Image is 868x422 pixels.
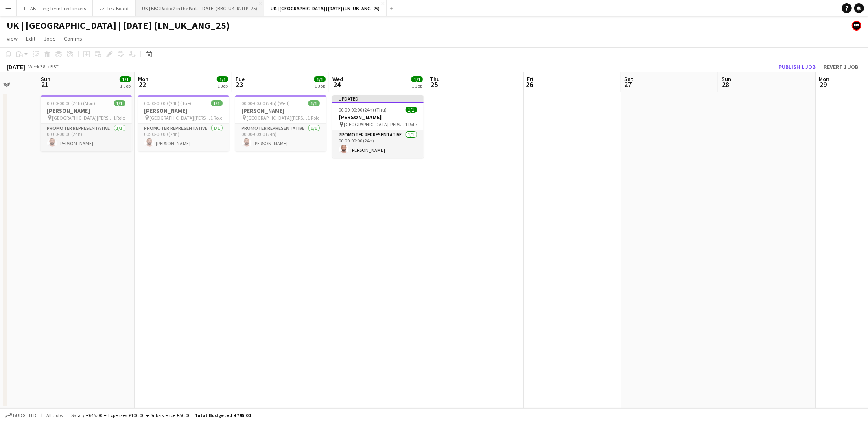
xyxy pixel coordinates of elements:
[41,75,50,83] span: Sun
[40,33,59,44] a: Jobs
[819,75,829,83] span: Mon
[138,124,229,151] app-card-role: Promoter Representative1/100:00-00:00 (24h)[PERSON_NAME]
[120,83,131,89] div: 1 Job
[17,0,93,16] button: 1. FAB | Long Term Freelancers
[44,35,56,42] span: Jobs
[41,124,132,151] app-card-role: Promoter Representative1/100:00-00:00 (24h)[PERSON_NAME]
[242,100,290,106] span: 00:00-00:00 (24h) (Wed)
[144,100,192,106] span: 00:00-00:00 (24h) (Tue)
[430,75,440,83] span: Thu
[3,33,21,44] a: View
[308,100,320,106] span: 1/1
[13,413,37,418] span: Budgeted
[41,107,132,114] h3: [PERSON_NAME]
[120,76,131,82] span: 1/1
[406,107,417,113] span: 1/1
[526,80,533,89] span: 26
[137,80,149,89] span: 22
[315,83,325,89] div: 1 Job
[235,75,245,83] span: Tue
[138,75,149,83] span: Mon
[331,80,343,89] span: 24
[217,83,228,89] div: 1 Job
[235,107,326,114] h3: [PERSON_NAME]
[47,100,96,106] span: 00:00-00:00 (24h) (Mon)
[820,61,861,72] button: Revert 1 job
[61,33,85,44] a: Comms
[264,0,387,16] button: UK | [GEOGRAPHIC_DATA] | [DATE] (LN_UK_ANG_25)
[211,100,223,106] span: 1/1
[7,20,230,32] h1: UK | [GEOGRAPHIC_DATA] | [DATE] (LN_UK_ANG_25)
[234,80,245,89] span: 23
[332,75,343,83] span: Wed
[623,80,633,89] span: 27
[624,75,633,83] span: Sat
[27,63,47,70] span: Week 38
[405,121,417,127] span: 1 Role
[429,80,440,89] span: 25
[136,0,264,16] button: UK | BBC Radio 2 in the Park | [DATE] (BBC_UK_R2ITP_25)
[527,75,533,83] span: Fri
[138,95,229,151] app-job-card: 00:00-00:00 (24h) (Tue)1/1[PERSON_NAME] [GEOGRAPHIC_DATA][PERSON_NAME] | [GEOGRAPHIC_DATA], [GEOG...
[45,412,64,418] span: All jobs
[412,83,422,89] div: 1 Job
[314,76,326,82] span: 1/1
[852,21,861,31] app-user-avatar: FAB Finance
[93,0,136,16] button: zz_Test Board
[39,80,50,89] span: 21
[217,76,228,82] span: 1/1
[50,63,59,70] div: BST
[114,115,125,121] span: 1 Role
[722,75,731,83] span: Sun
[411,76,423,82] span: 1/1
[64,35,82,42] span: Comms
[23,33,39,44] a: Edit
[332,130,424,158] app-card-role: Promoter Representative1/100:00-00:00 (24h)[PERSON_NAME]
[150,115,211,121] span: [GEOGRAPHIC_DATA][PERSON_NAME] | [GEOGRAPHIC_DATA], [GEOGRAPHIC_DATA]
[332,95,424,158] app-job-card: Updated00:00-00:00 (24h) (Thu)1/1[PERSON_NAME] [GEOGRAPHIC_DATA][PERSON_NAME] | [GEOGRAPHIC_DATA]...
[7,63,25,71] div: [DATE]
[339,107,387,113] span: 00:00-00:00 (24h) (Thu)
[775,61,819,72] button: Publish 1 job
[114,100,125,106] span: 1/1
[26,35,35,42] span: Edit
[195,412,251,418] span: Total Budgeted £795.00
[332,114,424,121] h3: [PERSON_NAME]
[308,115,320,121] span: 1 Role
[332,95,424,102] div: Updated
[41,95,132,151] app-job-card: 00:00-00:00 (24h) (Mon)1/1[PERSON_NAME] [GEOGRAPHIC_DATA][PERSON_NAME] | [GEOGRAPHIC_DATA], [GEOG...
[235,95,326,151] app-job-card: 00:00-00:00 (24h) (Wed)1/1[PERSON_NAME] [GEOGRAPHIC_DATA][PERSON_NAME] | [GEOGRAPHIC_DATA], [GEOG...
[720,80,731,89] span: 28
[235,124,326,151] app-card-role: Promoter Representative1/100:00-00:00 (24h)[PERSON_NAME]
[138,107,229,114] h3: [PERSON_NAME]
[7,35,18,42] span: View
[344,121,405,127] span: [GEOGRAPHIC_DATA][PERSON_NAME] | [GEOGRAPHIC_DATA], [GEOGRAPHIC_DATA]
[211,115,223,121] span: 1 Role
[247,115,308,121] span: [GEOGRAPHIC_DATA][PERSON_NAME] | [GEOGRAPHIC_DATA], [GEOGRAPHIC_DATA]
[818,80,829,89] span: 29
[4,411,38,420] button: Budgeted
[52,115,114,121] span: [GEOGRAPHIC_DATA][PERSON_NAME] | [GEOGRAPHIC_DATA], [GEOGRAPHIC_DATA]
[71,412,251,418] div: Salary £645.00 + Expenses £100.00 + Subsistence £50.00 =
